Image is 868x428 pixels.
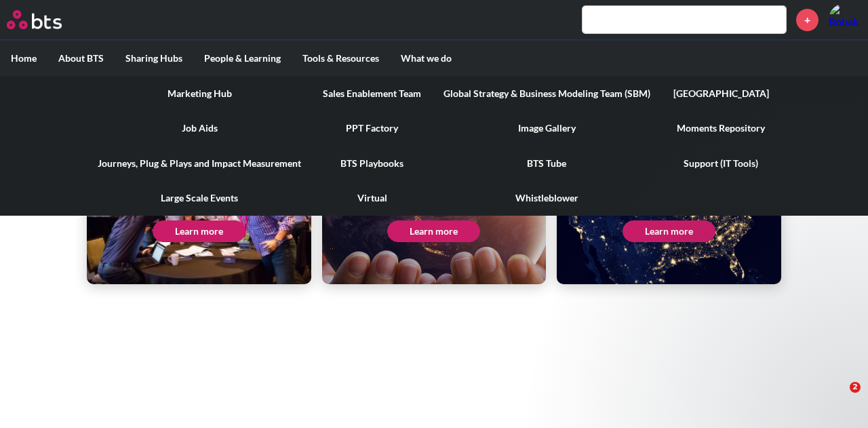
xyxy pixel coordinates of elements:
label: Tools & Resources [292,41,390,76]
a: Go home [7,10,87,29]
label: People & Learning [193,41,292,76]
img: Bobak Shams [829,3,861,36]
iframe: Intercom live chat [822,382,854,414]
iframe: Intercom notifications message [597,151,868,391]
a: Learn more [387,220,480,242]
a: Learn more [153,220,245,242]
a: Profile [829,3,861,36]
span: 2 [850,382,861,393]
img: BTS Logo [7,10,62,29]
a: + [796,9,818,31]
label: Sharing Hubs [115,41,193,76]
label: About BTS [47,41,115,76]
label: What we do [390,41,462,76]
